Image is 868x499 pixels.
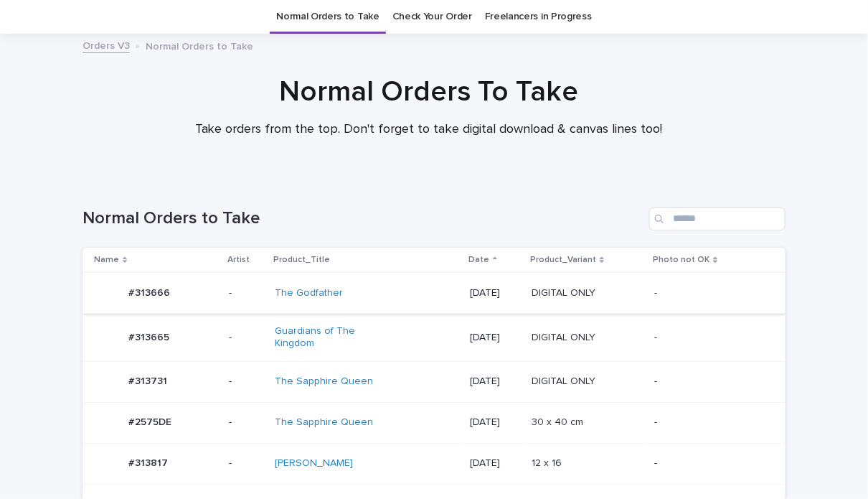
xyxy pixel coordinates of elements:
p: #2575DE [128,414,174,429]
p: - [229,332,263,344]
p: #313731 [128,373,170,388]
p: #313817 [128,454,171,470]
a: The Sapphire Queen [275,376,373,388]
p: Photo not OK [653,252,709,268]
a: Orders V3 [82,37,130,53]
p: - [229,416,263,429]
p: - [229,287,263,299]
a: [PERSON_NAME] [275,457,353,470]
p: DIGITAL ONLY [532,373,598,388]
p: [DATE] [470,457,520,470]
p: - [654,287,763,299]
h1: Normal Orders To Take [77,75,780,109]
p: - [229,457,263,470]
p: [DATE] [470,287,520,299]
h1: Normal Orders to Take [82,208,643,229]
p: Date [468,252,489,268]
p: Normal Orders to Take [146,37,253,53]
a: The Godfather [275,287,343,299]
tr: #313817#313817 -[PERSON_NAME] [DATE]12 x 1612 x 16 - [82,443,786,484]
p: [DATE] [470,332,520,344]
p: DIGITAL ONLY [532,329,598,344]
a: Guardians of The Kingdom [275,325,395,350]
p: 12 x 16 [532,454,565,470]
tr: #313666#313666 -The Godfather [DATE]DIGITAL ONLYDIGITAL ONLY - [82,273,786,314]
p: - [654,332,763,344]
p: Artist [227,252,250,268]
p: #313666 [128,284,173,299]
p: DIGITAL ONLY [532,284,598,299]
p: - [654,376,763,388]
tr: #313731#313731 -The Sapphire Queen [DATE]DIGITAL ONLYDIGITAL ONLY - [82,361,786,402]
a: The Sapphire Queen [275,416,373,429]
tr: #313665#313665 -Guardians of The Kingdom [DATE]DIGITAL ONLYDIGITAL ONLY - [82,314,786,362]
input: Search [649,207,786,230]
p: - [654,457,763,470]
tr: #2575DE#2575DE -The Sapphire Queen [DATE]30 x 40 cm30 x 40 cm - [82,402,786,443]
p: #313665 [128,329,172,344]
p: Name [94,252,119,268]
p: - [229,376,263,388]
p: Product_Title [273,252,330,268]
p: [DATE] [470,376,520,388]
p: Take orders from the top. Don't forget to take digital download & canvas lines too! [142,122,716,138]
p: [DATE] [470,416,520,429]
p: - [654,416,763,429]
p: 30 x 40 cm [532,414,586,429]
p: Product_Variant [530,252,596,268]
